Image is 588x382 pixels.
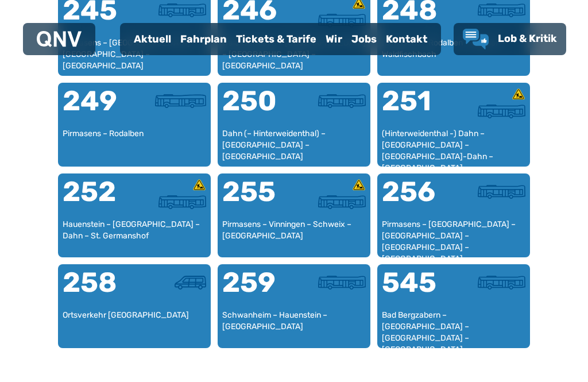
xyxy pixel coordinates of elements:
img: Überlandbus [478,3,525,17]
a: Lob & Kritik [463,29,557,49]
img: Überlandbus [478,276,525,290]
span: Lob & Kritik [498,32,557,45]
div: Dahn (– Hinterweidenthal) – [GEOGRAPHIC_DATA] – [GEOGRAPHIC_DATA] [222,128,366,162]
a: Aktuell [129,24,176,54]
div: 545 [382,269,454,310]
div: (Hinterweidenthal -) Dahn – [GEOGRAPHIC_DATA] – [GEOGRAPHIC_DATA]-Dahn – [GEOGRAPHIC_DATA] [382,128,525,162]
img: Stadtbus [155,94,206,108]
div: Hauenstein – [GEOGRAPHIC_DATA] – Dahn – St. Germanshof [63,219,206,253]
div: Ortsverkehr [GEOGRAPHIC_DATA] [63,310,206,344]
img: Überlandbus [318,195,366,209]
div: Pirmasens – [GEOGRAPHIC_DATA] – [GEOGRAPHIC_DATA] – [GEOGRAPHIC_DATA] – [GEOGRAPHIC_DATA] [382,219,525,253]
div: Pirmasens – [GEOGRAPHIC_DATA] – [GEOGRAPHIC_DATA] – [GEOGRAPHIC_DATA] [63,37,206,71]
div: 251 [382,87,454,129]
div: 259 [222,269,294,310]
img: Überlandbus [158,3,206,17]
img: Überlandbus [478,105,525,118]
div: 258 [63,269,134,310]
div: 255 [222,178,294,219]
img: Überlandbus [158,195,206,209]
a: QNV Logo [37,28,82,51]
img: QNV Logo [37,31,82,47]
a: Tickets & Tarife [231,24,321,54]
div: 256 [382,178,454,219]
img: Überlandbus [318,14,366,28]
div: Pirmasens – Rodalben [63,128,206,162]
div: Schwanheim – Hauenstein – [GEOGRAPHIC_DATA] [222,310,366,344]
a: Fahrplan [176,24,231,54]
div: Pirmasens – Vinningen – Schweix – [GEOGRAPHIC_DATA] [222,219,366,253]
a: Jobs [347,24,381,54]
img: Kleinbus [175,276,206,290]
img: Überlandbus [478,185,525,199]
div: 249 [63,87,134,129]
div: Bad Bergzabern – [GEOGRAPHIC_DATA] – [GEOGRAPHIC_DATA] – [GEOGRAPHIC_DATA] [382,310,525,344]
div: 252 [63,178,134,219]
div: 250 [222,87,294,129]
img: Überlandbus [318,276,366,290]
a: Wir [321,24,347,54]
a: Kontakt [381,24,432,54]
img: Überlandbus [318,94,366,108]
div: Waldfischbach – [GEOGRAPHIC_DATA] – [GEOGRAPHIC_DATA] – [GEOGRAPHIC_DATA] [222,37,366,71]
